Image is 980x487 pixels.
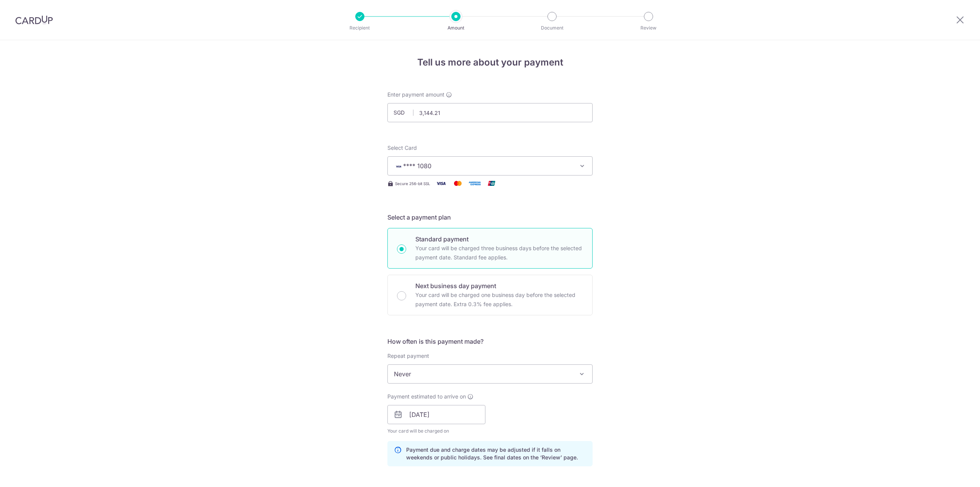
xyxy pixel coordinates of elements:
span: Never [387,364,593,384]
p: Document [524,24,580,32]
img: Mastercard [450,179,465,188]
img: VISA [394,164,403,169]
img: Union Pay [484,179,499,188]
img: CardUp [15,15,53,25]
img: Visa [433,179,449,188]
span: Never [388,365,592,383]
p: Amount [428,24,484,32]
input: DD / MM / YYYY [387,405,485,424]
span: Enter payment amount [387,91,444,98]
h4: Tell us more about your payment [387,56,593,69]
p: Review [620,24,677,32]
p: Your card will be charged three business days before the selected payment date. Standard fee appl... [415,244,583,262]
p: Your card will be charged one business day before the selected payment date. Extra 0.3% fee applies. [415,290,583,309]
p: Payment due and charge dates may be adjusted if it falls on weekends or public holidays. See fina... [406,446,586,461]
span: translation missing: en.payables.payment_networks.credit_card.summary.labels.select_card [387,144,417,151]
label: Repeat payment [387,352,429,360]
p: Standard payment [415,234,583,244]
p: Next business day payment [415,281,583,290]
input: 0.00 [387,103,593,122]
p: Recipient [332,24,388,32]
h5: Select a payment plan [387,213,593,222]
span: Your card will be charged on [387,427,485,435]
span: Secure 256-bit SSL [395,180,430,187]
img: American Express [467,179,482,188]
span: Payment estimated to arrive on [387,393,466,400]
h5: How often is this payment made? [387,337,593,346]
span: SGD [394,109,413,116]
